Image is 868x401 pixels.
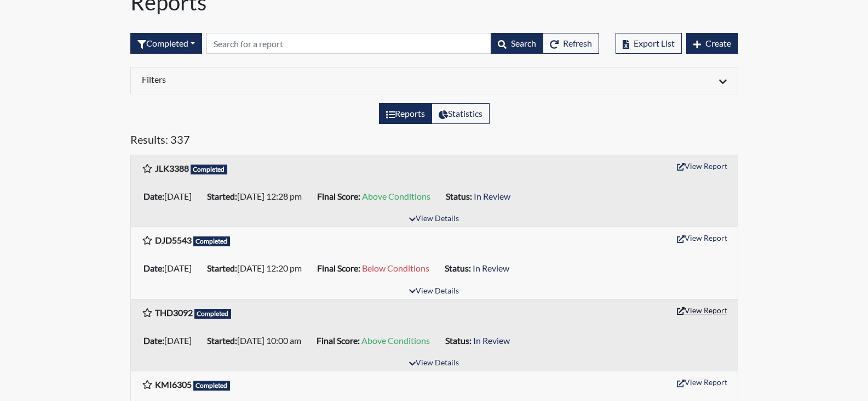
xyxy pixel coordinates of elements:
[155,379,192,389] b: KMI6305
[143,335,164,346] b: Date:
[139,188,203,205] li: [DATE]
[474,191,510,201] span: In Review
[139,332,203,349] li: [DATE]
[207,335,237,346] b: Started:
[686,33,738,54] button: Create
[155,307,193,318] b: THD3092
[317,191,360,201] b: Final Score:
[379,103,432,124] label: View the list of reports
[155,163,189,173] b: JLK3388
[130,133,738,150] h5: Results: 337
[143,191,164,201] b: Date:
[672,302,732,319] button: View Report
[543,33,599,54] button: Refresh
[142,74,426,84] h6: Filters
[203,332,312,349] li: [DATE] 10:00 am
[139,259,203,277] li: [DATE]
[194,309,232,319] span: Completed
[317,263,360,273] b: Final Score:
[361,335,430,346] span: Above Conditions
[446,191,472,201] b: Status:
[191,165,228,174] span: Completed
[445,263,471,273] b: Status:
[404,356,464,371] button: View Details
[672,374,732,391] button: View Report
[193,381,231,391] span: Completed
[130,33,202,54] button: Completed
[404,212,464,227] button: View Details
[473,335,510,346] span: In Review
[207,263,237,273] b: Started:
[672,157,732,174] button: View Report
[203,259,313,277] li: [DATE] 12:20 pm
[130,33,202,54] div: Filter by interview status
[445,335,472,346] b: Status:
[616,33,682,54] button: Export List
[143,263,164,273] b: Date:
[672,229,732,246] button: View Report
[134,74,735,87] div: Click to expand/collapse filters
[404,284,464,299] button: View Details
[491,33,543,54] button: Search
[206,33,491,54] input: Search by Registration ID, Interview Number, or Investigation Name.
[317,335,360,346] b: Final Score:
[511,38,536,48] span: Search
[634,38,675,48] span: Export List
[155,235,192,245] b: DJD5543
[362,191,430,201] span: Above Conditions
[473,263,509,273] span: In Review
[432,103,490,124] label: View statistics about completed interviews
[563,38,592,48] span: Refresh
[203,188,313,205] li: [DATE] 12:28 pm
[362,263,429,273] span: Below Conditions
[193,236,231,246] span: Completed
[207,191,237,201] b: Started:
[705,38,731,48] span: Create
